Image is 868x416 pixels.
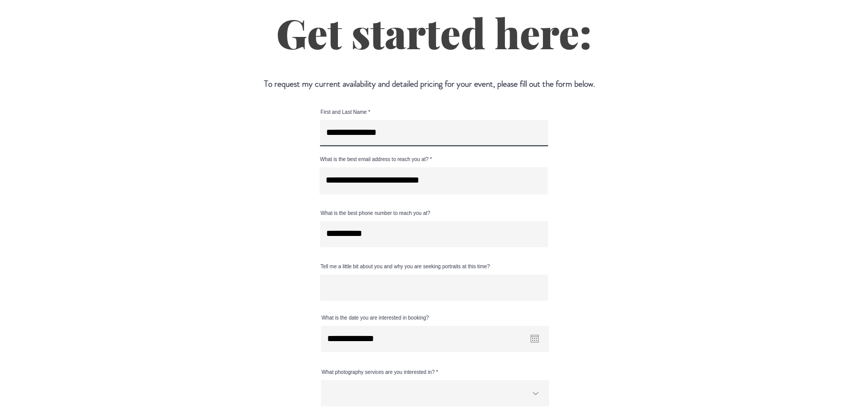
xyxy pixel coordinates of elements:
[276,6,592,60] span: Get started here:
[264,77,595,90] span: To request my current availability and detailed pricing for your event, please fill out the form ...
[320,211,548,216] label: What is the best phone number to reach you at?
[321,315,549,321] label: What is the date you are interested in booking?
[319,157,548,162] label: What is the best email address to reach you at?
[820,368,868,416] iframe: Wix Chat
[321,370,549,375] label: What photography services are you interested in?
[531,334,539,343] button: Open calendar
[320,110,548,115] label: First and Last Name
[320,264,548,269] label: Tell me a little bit about you and why you are seeking portraits at this time?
